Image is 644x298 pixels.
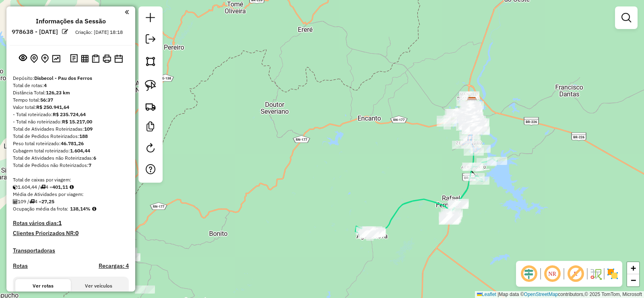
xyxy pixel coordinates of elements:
div: Criação: [DATE] 18:18 [72,29,126,36]
div: 109 / 4 = [13,198,129,205]
div: Média de Atividades por viagem: [13,191,129,198]
a: Rotas [13,263,28,269]
a: OpenStreetMap [524,292,558,297]
a: Leaflet [477,292,496,297]
i: Total de rotas [40,185,45,190]
strong: 7 [89,162,91,168]
strong: R$ 250.941,64 [36,104,69,110]
em: Alterar nome da sessão [62,29,68,35]
h4: Transportadoras [13,247,129,254]
strong: 56:37 [40,97,53,103]
a: Clique aqui para minimizar o painel [125,7,129,17]
img: Selecionar atividades - polígono [145,56,156,67]
em: Média calculada utilizando a maior ocupação (%Peso ou %Cubagem) de cada rota da sessão. Rotas cro... [92,206,96,211]
img: Criar rota [145,101,156,112]
strong: 188 [79,133,88,139]
div: Total de Pedidos não Roteirizados: [13,162,129,169]
div: Distância Total: [13,89,129,96]
strong: R$ 235.724,64 [53,111,86,117]
div: Total de caixas por viagem: [13,176,129,183]
span: + [631,263,636,273]
button: Visualizar relatório de Roteirização [79,53,90,64]
a: Nova sessão e pesquisa [142,10,159,28]
a: Zoom in [627,262,639,274]
strong: 401,11 [52,184,68,190]
button: Visualizar Romaneio [90,53,101,65]
strong: 6 [93,155,96,161]
button: Otimizar todas as rotas [50,53,62,64]
button: Exibir sessão original [17,52,29,65]
strong: 126,23 km [46,90,70,96]
a: Zoom out [627,274,639,286]
div: Valor total: [13,104,129,111]
button: Imprimir Rotas [101,53,113,65]
span: Ocultar deslocamento [519,264,539,283]
a: Exportar sessão [142,31,159,49]
span: − [631,275,636,285]
span: Ocupação média da frota: [13,206,68,212]
strong: 4 [44,82,47,88]
strong: 27,25 [41,198,54,204]
button: Disponibilidade de veículos [113,53,124,65]
img: Exibir/Ocultar setores [606,267,619,280]
h4: Informações da Sessão [36,17,106,25]
strong: 46.781,26 [61,140,84,146]
div: 1.604,44 / 4 = [13,183,129,191]
h4: Clientes Priorizados NR: [13,230,129,237]
button: Ver veículos [71,279,126,293]
div: Peso total roteirizado: [13,140,129,147]
strong: 109 [84,126,93,132]
button: Centralizar mapa no depósito ou ponto de apoio [29,52,39,65]
img: Disbecol - Pau dos Ferros [467,97,477,107]
strong: 138,14% [70,206,91,212]
h4: Rotas vários dias: [13,220,129,227]
h4: Recargas: 4 [99,263,129,269]
span: Ocultar NR [543,264,562,283]
button: Logs desbloquear sessão [68,52,79,65]
button: Adicionar Atividades [39,52,50,65]
div: Tempo total: [13,96,129,104]
span: Exibir rótulo [566,264,585,283]
i: Cubagem total roteirizado [13,185,18,190]
div: - Total roteirizado: [13,111,129,118]
strong: 1.604,44 [70,148,90,154]
i: Total de rotas [29,199,35,204]
strong: R$ 15.217,00 [62,119,92,125]
a: Exibir filtros [618,10,634,26]
a: Criar modelo [142,119,159,137]
i: Total de Atividades [13,199,18,204]
div: Depósito: [13,75,129,82]
strong: 1 [58,219,62,227]
div: Total de rotas: [13,82,129,89]
div: Map data © contributors,© 2025 TomTom, Microsoft [475,291,644,298]
button: Ver rotas [15,279,71,293]
div: Atividade não roteirizada - REST NETINHO [135,285,155,294]
div: Total de Atividades Roteirizadas: [13,125,129,133]
strong: Disbecol - Pau dos Ferros [34,75,92,81]
div: Cubagem total roteirizado: [13,147,129,154]
a: Reroteirizar Sessão [142,140,159,158]
div: - Total não roteirizado: [13,118,129,125]
div: Total de Atividades não Roteirizadas: [13,154,129,162]
i: Meta Caixas/viagem: 1,00 Diferença: 400,11 [70,185,74,190]
strong: 0 [75,229,78,237]
a: Criar rota [142,98,159,115]
div: Total de Pedidos Roteirizados: [13,133,129,140]
h6: 978638 - [DATE] [12,28,58,35]
img: Selecionar atividades - laço [145,80,156,91]
img: Fluxo de ruas [589,267,602,280]
span: | [497,292,499,297]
